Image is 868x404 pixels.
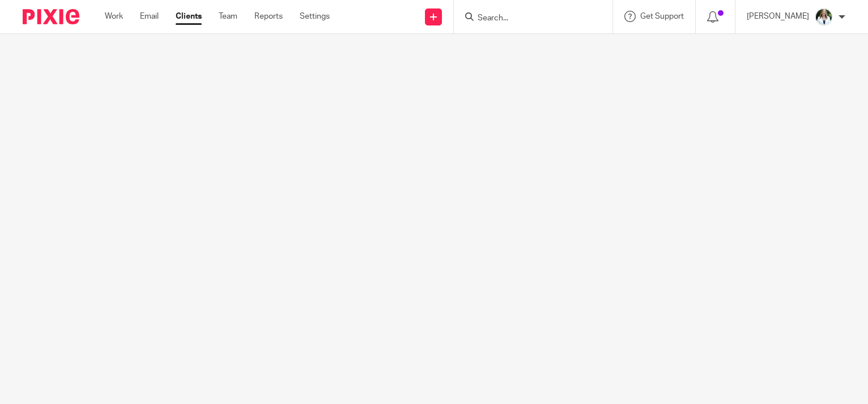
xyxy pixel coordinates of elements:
a: Team [219,11,237,22]
a: Work [105,11,123,22]
input: Search [476,14,578,24]
span: Get Support [640,12,684,20]
a: Reports [254,11,283,22]
img: Pixie [23,9,79,24]
a: Email [140,11,159,22]
p: [PERSON_NAME] [747,11,809,22]
img: Robynn%20Maedl%20-%202025.JPG [815,8,833,26]
a: Settings [300,11,330,22]
a: Clients [176,11,202,22]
